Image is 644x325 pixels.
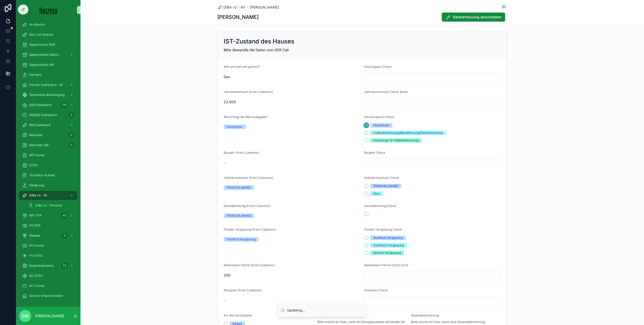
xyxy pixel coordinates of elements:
span: 4k Attacke [29,23,45,27]
span: -- [224,298,227,303]
button: Datenerfassung abschließen [442,13,505,22]
span: Fenster Verglasung Check [364,228,402,231]
span: Expertenprojekte [29,264,54,268]
span: Vollwärmeschutz (from Customer) [224,176,273,180]
div: Heizkörper [373,123,389,128]
span: Gas [224,74,360,79]
div: scrollable content [16,20,80,307]
span: SDR Dashboard [29,103,52,107]
span: Bitte überprüfe die Daten vom SDR Call [224,48,289,52]
a: Technische Besichtigung [19,90,77,99]
a: PV OTSO [19,251,77,260]
a: Partners [19,70,77,79]
span: WP OTIF [29,213,42,218]
span: Partner Dashboard - All [29,83,63,87]
span: Dachdämmung (from Customer) [224,204,270,208]
div: [PERSON_NAME] [373,184,398,188]
span: Fenster Verglasung (from Customer) [224,228,276,231]
span: Opportunities SDR [29,43,55,47]
a: Opportunities SDR [19,40,77,49]
span: Reminder [29,133,43,137]
span: SMSDR Dashboard [29,113,57,117]
a: OTSO [19,161,77,170]
div: 0 [62,233,68,239]
a: WP OTIF45 [19,211,77,220]
h2: IST-Zustand des Hauses [224,37,294,45]
p: [PERSON_NAME] [35,313,64,318]
div: Dreifach Verglasung [227,237,256,242]
span: Jahresverbrauch Check (kwh) [364,90,408,94]
a: AC OTSO [19,271,77,280]
div: Heizkörper & Fußbodenheizung [373,138,419,143]
span: -- [224,160,227,165]
div: Nein [373,191,380,196]
div: [PERSON_NAME] [227,185,251,190]
div: Einfach Verglasung [373,251,401,255]
div: 45 [61,212,68,219]
a: DiBA v2 - All [217,5,245,10]
a: SDR Dashboard119 [19,100,77,110]
a: SM Dashboard [19,121,77,130]
span: Opportunities (Admin [29,53,59,57]
span: Partners [29,73,42,77]
a: Reminder0 [19,131,77,140]
span: AC OTSO [29,274,43,278]
div: 0 [68,112,74,118]
span: 300 [224,273,360,278]
a: PV-Funnel [19,241,77,250]
span: Beheizbare Fläche (from Customer) [224,263,275,267]
a: Heiama0 [19,231,77,240]
a: DiBA v2 - All [19,191,77,200]
span: OTSO [29,163,38,167]
a: [PERSON_NAME] [250,5,279,10]
a: Service & Nacharbeiten [19,291,77,300]
span: PV OTSO [29,254,43,258]
span: WP Funnel [29,153,45,157]
span: Wie erfolgt die Wärmeabgabe? [224,115,268,119]
span: AC-Funnel [29,284,45,288]
span: Reminder SM [29,143,49,147]
a: WP Funnel [19,151,77,160]
span: Technische Besichtigung [29,93,65,97]
span: Heizungsart Check [364,65,392,69]
span: DiBA v2 - All [29,193,47,197]
a: Old-Lost Attacke [19,30,77,39]
span: SM Dashboard [29,123,50,127]
img: App logo [40,6,57,14]
span: Bitte mache ein Foto, wenn ein Energieausweis vorhanden ist! [317,320,405,324]
div: Zweifach Verglasung [373,243,404,248]
span: Service & Nacharbeiten [29,294,63,298]
span: Baujahr Check [364,151,385,154]
span: Vollwärmeschutz Check [364,176,399,180]
span: Jahresverbrauch (from Customer) [224,90,273,94]
span: Opportunities SM [29,63,54,67]
div: Fußbodenheizung/Wandheizung/Deckenheizung [373,131,443,135]
a: 4k Attacke [19,20,77,29]
span: Techniker Ruleset [29,173,55,177]
a: Förderung [19,181,77,190]
span: 23.000 [224,99,360,104]
span: Wie wird derzeit geheizt? [224,65,260,69]
div: 73 [61,263,68,269]
a: AC-Funnel [19,281,77,290]
a: PV OTIF [19,221,77,230]
span: Beheizbare Fläche Check (m2) [364,263,408,267]
div: 0 [68,142,74,148]
span: PV-Funnel [29,244,44,248]
div: 119 [61,102,68,108]
a: Reminder SM0 [19,141,77,150]
span: Heiama [29,234,40,238]
h1: [PERSON_NAME] [217,14,259,21]
a: Expertenprojekte73 [19,261,77,270]
a: DiBA v2 - Personal [25,201,77,210]
a: Opportunities (Admin [19,50,77,59]
span: Dachdämmung Check [364,204,396,208]
span: DiBA v2 - Personal [35,203,62,207]
span: Baujahr (from Customer) [224,151,259,154]
div: 0 [68,132,74,138]
span: GW [22,313,29,319]
div: Updating... [287,308,305,313]
span: Art des Heizkessels [224,313,252,317]
a: Partner Dashboard - All [19,80,77,89]
span: PV OTIF [29,224,41,228]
